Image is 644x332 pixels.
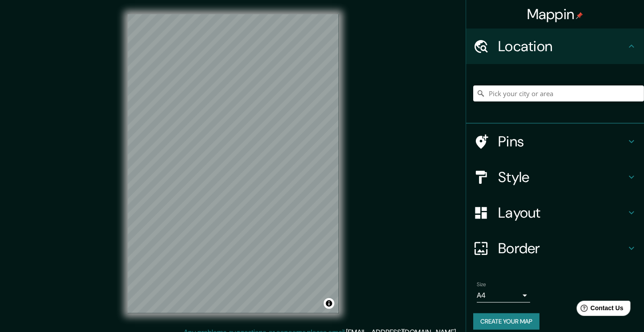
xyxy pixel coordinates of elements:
[498,37,626,55] h4: Location
[527,5,584,23] h4: Mappin
[498,133,626,150] h4: Pins
[498,239,626,257] h4: Border
[477,288,530,303] div: A4
[466,231,644,266] div: Border
[473,313,539,330] button: Create your map
[128,14,339,313] canvas: Map
[576,12,583,19] img: pin-icon.png
[466,159,644,195] div: Style
[473,85,644,101] input: Pick your city or area
[565,297,634,322] iframe: Help widget launcher
[477,281,486,288] label: Size
[466,28,644,64] div: Location
[324,298,334,309] button: Toggle attribution
[498,168,626,186] h4: Style
[498,204,626,222] h4: Layout
[466,124,644,159] div: Pins
[466,195,644,231] div: Layout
